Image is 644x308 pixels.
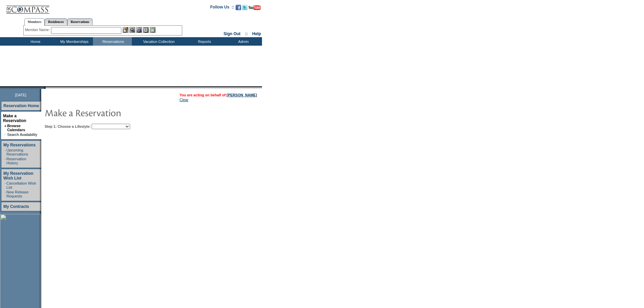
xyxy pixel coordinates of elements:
a: My Reservation Wish List [3,171,33,181]
a: Follow us on Twitter [242,7,247,11]
td: · [4,133,6,137]
td: Reservations [93,37,132,46]
a: Reservations [67,18,93,25]
td: Admin [223,37,262,46]
a: Residences [45,18,67,25]
a: Become our fan on Facebook [236,7,241,11]
img: Reservations [143,27,149,33]
a: New Release Requests [6,190,28,198]
a: [PERSON_NAME] [227,93,257,97]
b: » [4,124,6,128]
span: [DATE] [15,93,26,97]
a: Upcoming Reservations [6,148,28,156]
a: Search Availability [7,133,37,137]
img: View [129,27,135,33]
b: Step 1: Choose a Lifestyle: [45,124,91,128]
img: blank.gif [46,86,46,89]
span: You are acting on behalf of: [180,93,257,97]
a: My Reservations [3,143,35,147]
td: My Memberships [54,37,93,46]
td: Reports [184,37,223,46]
img: promoShadowLeftCorner.gif [43,86,46,89]
a: Cancellation Wish List [6,181,36,189]
a: Members [24,18,45,26]
img: pgTtlMakeReservation.gif [45,106,180,119]
a: Sign Out [223,31,240,36]
img: Become our fan on Facebook [236,5,241,10]
span: :: [245,31,248,36]
img: b_edit.gif [123,27,128,33]
a: Subscribe to our YouTube Channel [248,7,261,11]
a: My Contracts [3,204,29,209]
img: b_calculator.gif [150,27,156,33]
a: Clear [180,98,188,102]
td: · [5,181,6,189]
td: · [5,157,6,165]
a: Browse Calendars [7,124,25,132]
td: Follow Us :: [210,4,234,12]
td: Home [15,37,54,46]
td: · [5,148,6,156]
a: Reservation Home [3,103,39,108]
a: Make a Reservation [3,114,26,123]
td: · [5,190,6,198]
img: Subscribe to our YouTube Channel [248,5,261,10]
td: Vacation Collection [132,37,184,46]
div: Member Name: [25,27,51,33]
a: Reservation History [6,157,26,165]
img: Impersonate [136,27,142,33]
img: Follow us on Twitter [242,5,247,10]
a: Help [252,31,261,36]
